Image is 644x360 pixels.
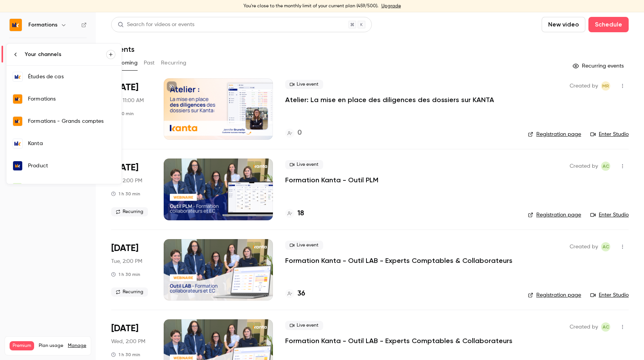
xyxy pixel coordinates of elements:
[13,117,22,126] img: Formations - Grands comptes
[28,117,115,125] div: Formations - Grands comptes
[28,73,115,81] div: Études de cas
[28,95,115,103] div: Formations
[13,161,22,170] img: Product
[13,94,22,104] img: Formations
[28,162,115,170] div: Product
[25,51,106,58] div: Your channels
[13,72,22,81] img: Études de cas
[28,140,115,147] div: Kanta
[13,139,22,148] img: Kanta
